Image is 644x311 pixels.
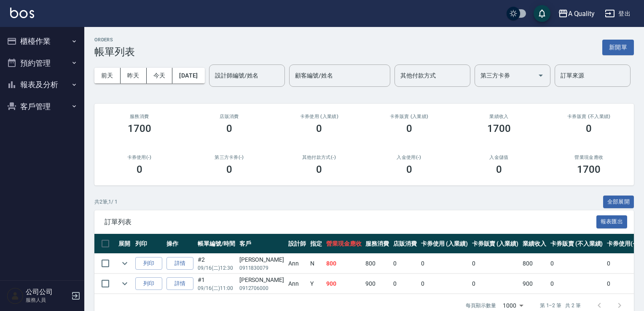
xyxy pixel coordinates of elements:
[586,123,592,134] h3: 0
[406,164,412,175] h3: 0
[605,234,639,254] th: 卡券使用(-)
[239,284,284,292] p: 0912706000
[374,155,444,160] h2: 入金使用(-)
[147,68,173,83] button: 今天
[94,68,121,83] button: 前天
[602,40,634,55] button: 新開單
[568,8,595,19] div: A Quality
[496,164,502,175] h3: 0
[308,274,324,294] td: Y
[470,234,521,254] th: 卡券販賣 (入業績)
[172,68,204,83] button: [DATE]
[596,215,628,228] button: 報表匯出
[196,254,237,273] td: #2
[419,254,470,273] td: 0
[135,257,162,270] button: 列印
[554,114,624,119] h2: 卡券販賣 (不入業績)
[577,164,601,175] h3: 1700
[601,6,634,21] button: 登出
[548,234,605,254] th: 卡券販賣 (不入業績)
[26,296,69,304] p: 服務人員
[521,234,548,254] th: 業績收入
[10,8,34,18] img: Logo
[540,302,581,309] p: 第 1–2 筆 共 2 筆
[391,254,419,273] td: 0
[133,234,164,254] th: 列印
[198,264,235,272] p: 09/16 (二) 12:30
[308,234,324,254] th: 指定
[548,254,605,273] td: 0
[284,114,354,119] h2: 卡券使用 (入業績)
[363,274,391,294] td: 900
[391,234,419,254] th: 店販消費
[196,234,237,254] th: 帳單編號/時間
[603,196,634,209] button: 全部展開
[324,254,364,273] td: 800
[118,257,131,270] button: expand row
[196,274,237,294] td: #1
[286,274,308,294] td: Ann
[605,274,639,294] td: 0
[105,114,174,119] h3: 服務消費
[534,69,547,82] button: Open
[94,46,135,58] h3: 帳單列表
[128,123,151,134] h3: 1700
[534,5,550,22] button: save
[363,254,391,273] td: 800
[284,155,354,160] h2: 其他付款方式(-)
[164,234,196,254] th: 操作
[464,155,534,160] h2: 入金儲值
[3,74,81,96] button: 報表及分析
[194,155,264,160] h2: 第三方卡券(-)
[239,255,284,264] div: [PERSON_NAME]
[548,274,605,294] td: 0
[324,274,364,294] td: 900
[470,254,521,273] td: 0
[521,254,548,273] td: 800
[602,43,634,51] a: 新開單
[406,123,412,134] h3: 0
[391,274,419,294] td: 0
[419,234,470,254] th: 卡券使用 (入業績)
[198,284,235,292] p: 09/16 (二) 11:00
[286,234,308,254] th: 設計師
[194,114,264,119] h2: 店販消費
[116,234,133,254] th: 展開
[226,164,232,175] h3: 0
[464,114,534,119] h2: 業績收入
[94,198,118,206] p: 共 2 筆, 1 / 1
[7,287,24,304] img: Person
[324,234,364,254] th: 營業現金應收
[487,123,511,134] h3: 1700
[166,277,193,290] a: 詳情
[239,264,284,272] p: 0911830079
[166,257,193,270] a: 詳情
[470,274,521,294] td: 0
[555,5,598,22] button: A Quality
[3,96,81,118] button: 客戶管理
[121,68,147,83] button: 昨天
[596,217,628,225] a: 報表匯出
[419,274,470,294] td: 0
[3,30,81,52] button: 櫃檯作業
[605,254,639,273] td: 0
[94,37,135,43] h2: ORDERS
[26,288,69,296] h5: 公司公司
[226,123,232,134] h3: 0
[521,274,548,294] td: 900
[363,234,391,254] th: 服務消費
[237,234,286,254] th: 客戶
[3,52,81,74] button: 預約管理
[554,155,624,160] h2: 營業現金應收
[374,114,444,119] h2: 卡券販賣 (入業績)
[239,276,284,284] div: [PERSON_NAME]
[308,254,324,273] td: N
[137,164,142,175] h3: 0
[466,302,496,309] p: 每頁顯示數量
[118,277,131,290] button: expand row
[316,164,322,175] h3: 0
[286,254,308,273] td: Ann
[135,277,162,290] button: 列印
[105,155,174,160] h2: 卡券使用(-)
[105,218,596,226] span: 訂單列表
